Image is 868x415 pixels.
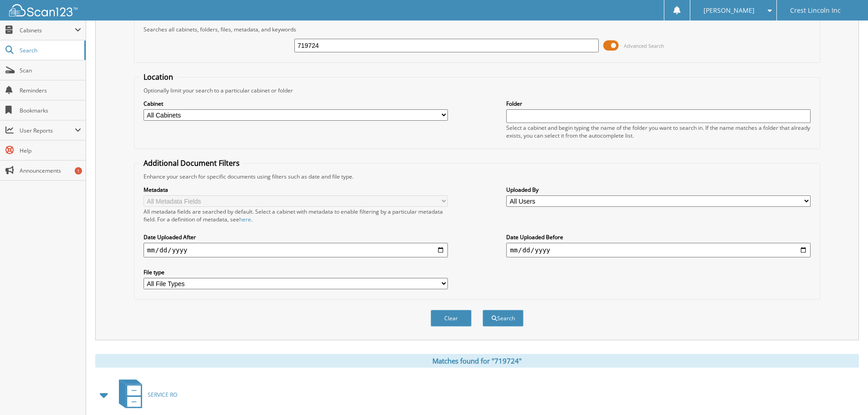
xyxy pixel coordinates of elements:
[506,124,811,139] div: Select a cabinet and begin typing the name of the folder you want to search in. If the name match...
[9,4,77,16] img: scan123-logo-white.svg
[139,26,815,33] div: Searches all cabinets, folders, files, metadata, and keywords
[95,354,859,368] div: Matches found for "719724"
[506,100,811,108] label: Folder
[506,186,811,194] label: Uploaded By
[113,377,177,413] a: SERVICE RO
[144,268,448,276] label: File type
[20,67,81,74] span: Scan
[624,42,664,49] span: Advanced Search
[139,173,815,180] div: Enhance your search for specific documents using filters such as date and file type.
[148,391,177,399] span: SERVICE RO
[144,243,448,257] input: start
[144,100,448,108] label: Cabinet
[20,87,81,94] span: Reminders
[483,310,524,327] button: Search
[144,186,448,194] label: Metadata
[239,215,251,223] a: here
[506,243,811,257] input: end
[20,107,81,114] span: Bookmarks
[704,8,755,13] span: [PERSON_NAME]
[139,72,178,82] legend: Location
[20,147,81,154] span: Help
[144,233,448,241] label: Date Uploaded After
[20,127,75,134] span: User Reports
[20,167,81,174] span: Announcements
[139,87,815,94] div: Optionally limit your search to a particular cabinet or folder
[75,167,82,174] div: 1
[139,158,244,168] legend: Additional Document Filters
[506,233,811,241] label: Date Uploaded Before
[431,310,472,327] button: Clear
[20,46,80,54] span: Search
[144,208,448,223] div: All metadata fields are searched by default. Select a cabinet with metadata to enable filtering b...
[20,26,75,34] span: Cabinets
[790,8,841,13] span: Crest Lincoln Inc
